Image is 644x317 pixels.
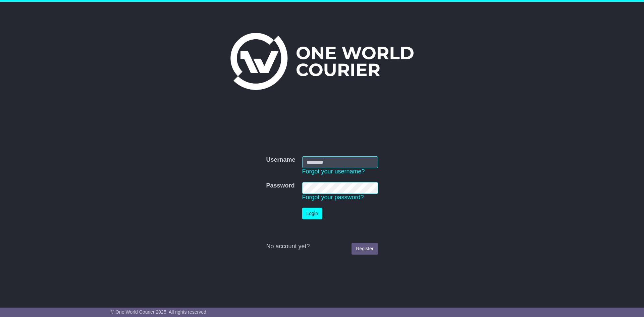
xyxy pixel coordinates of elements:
label: Username [266,156,295,164]
div: No account yet? [266,243,378,250]
a: Forgot your password? [302,194,364,201]
a: Forgot your username? [302,168,365,175]
img: One World [230,33,414,90]
span: © One World Courier 2025. All rights reserved. [111,309,208,315]
button: Login [302,208,322,219]
a: Register [352,243,378,255]
label: Password [266,182,294,190]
